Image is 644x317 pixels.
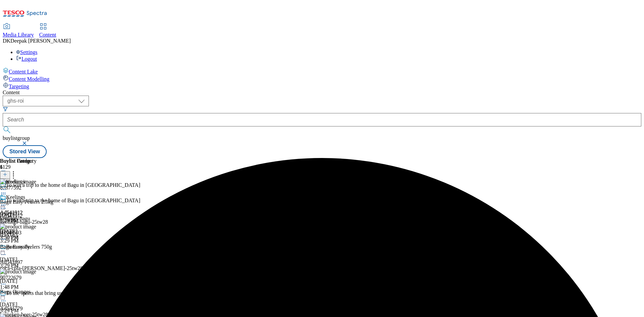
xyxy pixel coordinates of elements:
a: Logout [16,56,37,62]
span: Content Modelling [9,76,49,82]
a: Content Modelling [3,75,641,82]
span: Targeting [9,84,29,89]
span: Content [39,32,56,38]
span: buylistgroup [3,135,30,141]
div: To win a trip to the home of Bagu in [GEOGRAPHIC_DATA] [6,182,140,188]
span: Media Library [3,32,34,38]
a: Content Lake [3,67,641,75]
a: Media Library [3,24,34,38]
span: DK [3,38,10,44]
div: Content [3,90,641,96]
svg: Search Filters [3,106,8,112]
span: Deepak [PERSON_NAME] [10,38,71,44]
a: Content [39,24,56,38]
span: Content Lake [9,69,38,74]
a: Settings [16,49,38,55]
div: To win a trip to the home of Bagu in [GEOGRAPHIC_DATA] [6,198,140,204]
input: Search [3,113,641,126]
a: Targeting [3,82,641,90]
div: To the sports that bring us together [6,290,81,296]
button: Stored View [3,145,47,158]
